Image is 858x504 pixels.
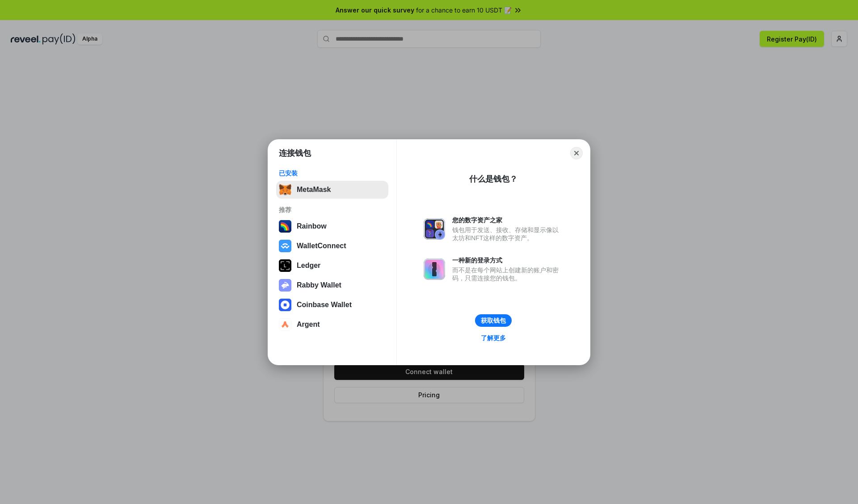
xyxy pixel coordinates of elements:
[279,206,386,214] div: 推荐
[279,259,291,272] img: svg+xml,%3Csvg%20xmlns%3D%22http%3A%2F%2Fwww.w3.org%2F2000%2Fsvg%22%20width%3D%2228%22%20height%3...
[297,281,341,289] div: Rabby Wallet
[279,318,291,331] img: svg+xml,%3Csvg%20width%3D%2228%22%20height%3D%2228%22%20viewBox%3D%220%200%2028%2028%22%20fill%3D...
[452,216,563,224] div: 您的数字资产之家
[279,299,291,311] img: svg+xml,%3Csvg%20width%3D%2228%22%20height%3D%2228%22%20viewBox%3D%220%200%2028%2028%22%20fill%3D...
[276,217,388,235] button: Rainbow
[452,226,563,242] div: 钱包用于发送、接收、存储和显示像以太坊和NFT这样的数字资产。
[452,266,563,282] div: 而不是在每个网站上创建新的账户和密码，只需连接您的钱包。
[570,147,583,159] button: Close
[424,258,445,280] img: svg+xml,%3Csvg%20xmlns%3D%22http%3A%2F%2Fwww.w3.org%2F2000%2Fsvg%22%20fill%3D%22none%22%20viewBox...
[276,181,388,199] button: MetaMask
[276,276,388,294] button: Rabby Wallet
[297,301,352,309] div: Coinbase Wallet
[297,242,346,250] div: WalletConnect
[279,220,291,233] img: svg+xml,%3Csvg%20width%3D%22120%22%20height%3D%22120%22%20viewBox%3D%220%200%20120%20120%22%20fil...
[297,262,320,270] div: Ledger
[279,279,291,292] img: svg+xml,%3Csvg%20xmlns%3D%22http%3A%2F%2Fwww.w3.org%2F2000%2Fsvg%22%20fill%3D%22none%22%20viewBox...
[276,257,388,275] button: Ledger
[279,148,311,158] h1: 连接钱包
[424,218,445,240] img: svg+xml,%3Csvg%20xmlns%3D%22http%3A%2F%2Fwww.w3.org%2F2000%2Fsvg%22%20fill%3D%22none%22%20viewBox...
[475,332,511,344] a: 了解更多
[475,314,512,327] button: 获取钱包
[276,237,388,255] button: WalletConnect
[276,316,388,333] button: Argent
[297,222,327,230] div: Rainbow
[297,321,320,329] div: Argent
[481,334,506,342] div: 了解更多
[279,169,386,177] div: 已安装
[276,296,388,314] button: Coinbase Wallet
[279,183,291,196] img: svg+xml,%3Csvg%20fill%3D%22none%22%20height%3D%2233%22%20viewBox%3D%220%200%2035%2033%22%20width%...
[469,174,517,184] div: 什么是钱包？
[481,317,506,325] div: 获取钱包
[452,256,563,264] div: 一种新的登录方式
[297,186,331,194] div: MetaMask
[279,240,291,252] img: svg+xml,%3Csvg%20width%3D%2228%22%20height%3D%2228%22%20viewBox%3D%220%200%2028%2028%22%20fill%3D...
